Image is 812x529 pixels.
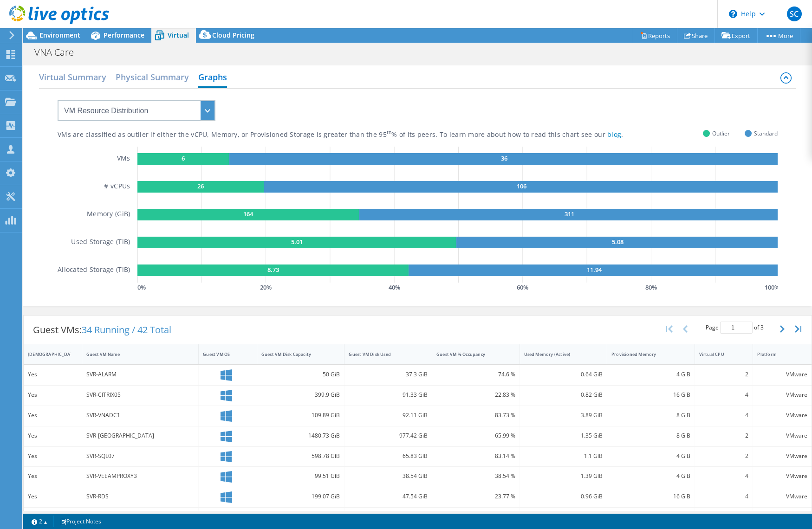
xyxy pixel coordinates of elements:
text: 26 [198,182,204,190]
div: Yes [28,431,78,441]
div: [DEMOGRAPHIC_DATA] [28,351,66,357]
div: 23.77 % [436,491,515,502]
h1: VNA Care [30,47,88,58]
a: Reports [633,28,677,43]
div: Guest VM Disk Used [349,351,416,357]
text: 60 % [517,283,529,291]
div: Used Memory (Active) [524,351,592,357]
sup: th [387,129,392,135]
div: SVR-VNADC1 [86,410,194,420]
div: 92.11 GiB [349,410,428,420]
h2: Physical Summary [116,68,189,86]
div: 47.54 GiB [349,491,428,502]
div: Guest VM % Occupancy [436,351,504,357]
h2: Virtual Summary [39,68,106,86]
div: 2 [699,431,749,441]
a: 2 [25,516,54,527]
div: Yes [28,369,78,380]
div: VMware [757,431,807,441]
text: 8.73 [267,265,279,274]
div: 99.51 GiB [261,471,340,481]
div: VMware [757,390,807,400]
div: Guest VM OS [203,351,241,357]
div: 38.54 GiB [349,471,428,481]
text: 106 [517,182,527,190]
h5: # vCPUs [104,181,130,193]
svg: GaugeChartPercentageAxisTexta [137,283,778,292]
div: 4 GiB [611,451,690,461]
div: 399.9 GiB [261,390,340,400]
span: SC [787,6,802,21]
div: Guest VM Disk Capacity [261,351,329,357]
div: 0.82 GiB [524,390,603,400]
div: 16 GiB [611,390,690,400]
div: SVR-SQL07 [86,451,194,461]
span: 3 [760,323,764,331]
div: SVR-ALARM [86,369,194,380]
div: 74.6 % [436,369,515,380]
div: 598.78 GiB [261,451,340,461]
div: 199.07 GiB [261,491,340,502]
input: jump to page [720,322,753,334]
div: 1.35 GiB [524,431,603,441]
div: 109.89 GiB [261,410,340,420]
div: Platform [757,351,796,357]
div: Yes [28,491,78,502]
a: Share [677,28,715,43]
div: 4 [699,390,749,400]
span: Virtual [168,31,189,39]
div: 1480.73 GiB [261,431,340,441]
div: Guest VM Name [86,351,183,357]
div: Virtual CPU [699,351,738,357]
div: VMware [757,410,807,420]
div: Provisioned Memory [611,351,679,357]
a: Export [715,28,758,43]
text: 80 % [645,283,657,291]
a: Project Notes [53,516,108,527]
div: 16 GiB [611,491,690,502]
svg: \n [729,10,737,18]
div: 2 [699,451,749,461]
div: SVR-RDS [86,491,194,502]
div: 83.73 % [436,410,515,420]
span: Page of [706,322,764,334]
div: 50 GiB [261,369,340,380]
span: Performance [104,31,144,39]
h5: Memory (GiB) [87,209,130,220]
text: 5.08 [612,238,624,246]
div: Yes [28,471,78,481]
div: 1.1 GiB [524,451,603,461]
span: 34 Running / 42 Total [82,323,171,336]
text: 100 % [765,283,780,291]
span: Environment [39,31,80,39]
h2: Graphs [198,68,227,88]
text: 311 [565,210,574,218]
text: 6 [182,154,185,162]
a: blog [607,130,621,139]
div: 1.39 GiB [524,471,603,481]
div: 4 GiB [611,369,690,380]
div: 8 GiB [611,410,690,420]
div: 4 [699,491,749,502]
div: 2 [699,369,749,380]
h5: VMs [117,153,130,165]
div: 0.64 GiB [524,369,603,380]
div: SVR-VEEAMPROXY3 [86,471,194,481]
div: VMware [757,491,807,502]
span: Standard [754,128,778,139]
text: 36 [501,154,508,162]
text: 164 [244,210,254,218]
span: Outlier [712,128,730,139]
div: 8 GiB [611,431,690,441]
h5: Allocated Storage (TiB) [58,264,130,276]
a: More [757,28,800,43]
div: 0.96 GiB [524,491,603,502]
div: 83.14 % [436,451,515,461]
h5: Used Storage (TiB) [71,237,130,248]
div: 977.42 GiB [349,431,428,441]
div: Yes [28,451,78,461]
div: Yes [28,410,78,420]
div: VMware [757,471,807,481]
div: Guest VMs: [24,316,181,344]
text: 20 % [260,283,272,291]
